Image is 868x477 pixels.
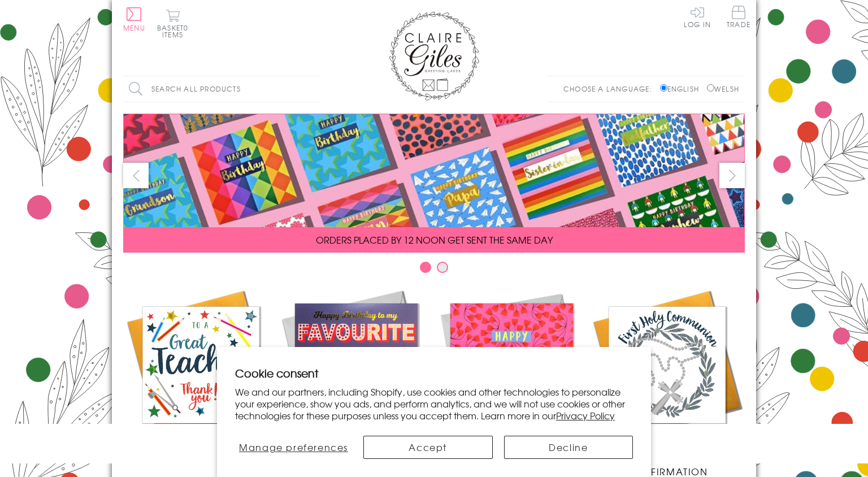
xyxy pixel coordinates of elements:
[162,23,188,40] span: 0 items
[157,9,188,38] button: Basket0 items
[660,84,667,92] input: English
[235,436,352,459] button: Manage preferences
[684,6,711,28] a: Log In
[727,6,750,30] a: Trade
[660,84,705,94] label: English
[123,7,145,31] button: Menu
[123,76,321,102] input: Search all products
[437,262,448,273] button: Carousel Page 2
[707,84,714,92] input: Welsh
[123,163,149,188] button: prev
[556,409,615,422] a: Privacy Policy
[727,6,750,28] span: Trade
[707,84,739,94] label: Welsh
[563,84,658,94] p: Choose a language:
[434,287,589,465] a: Birthdays
[123,261,745,279] div: Carousel Pagination
[123,23,145,33] span: Menu
[719,163,745,188] button: next
[310,76,321,102] input: Search
[389,11,479,101] img: Claire Giles Greetings Cards
[316,233,553,246] span: ORDERS PLACED BY 12 NOON GET SENT THE SAME DAY
[420,262,431,273] button: Carousel Page 1 (Current Slide)
[363,436,492,459] button: Accept
[235,365,633,381] h2: Cookie consent
[504,436,633,459] button: Decline
[235,386,633,421] p: We and our partners, including Shopify, use cookies and other technologies to personalize your ex...
[123,287,279,465] a: Academic
[239,440,348,454] span: Manage preferences
[279,287,434,465] a: New Releases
